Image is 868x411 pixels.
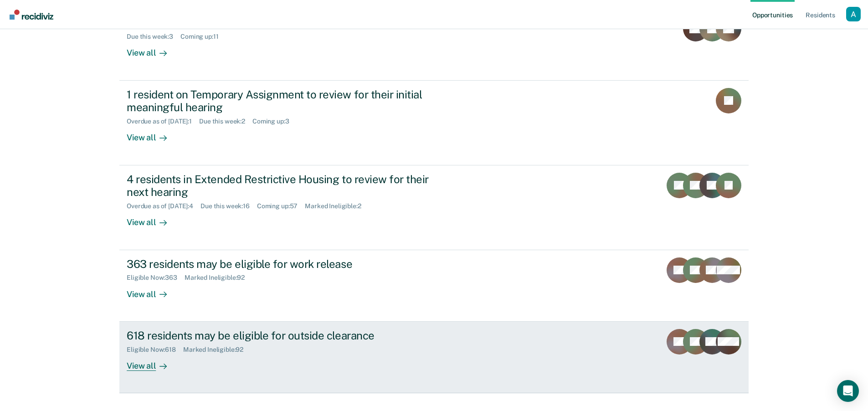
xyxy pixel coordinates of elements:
[127,257,447,271] div: 363 residents may be eligible for work release
[199,118,252,125] div: Due this week : 2
[252,118,297,125] div: Coming up : 3
[127,173,447,199] div: 4 residents in Extended Restrictive Housing to review for their next hearing
[180,33,226,41] div: Coming up : 11
[127,274,185,282] div: Eligible Now : 363
[837,380,859,402] div: Open Intercom Messenger
[127,88,447,114] div: 1 resident on Temporary Assignment to review for their initial meaningful hearing
[127,118,199,125] div: Overdue as of [DATE] : 1
[127,33,180,41] div: Due this week : 3
[200,202,257,210] div: Due this week : 16
[127,282,178,299] div: View all
[127,353,178,371] div: View all
[119,322,749,393] a: 618 residents may be eligible for outside clearanceEligible Now:618Marked Ineligible:92View all
[183,346,251,354] div: Marked Ineligible : 92
[119,165,749,250] a: 4 residents in Extended Restrictive Housing to review for their next hearingOverdue as of [DATE]:...
[127,210,178,228] div: View all
[185,274,252,282] div: Marked Ineligible : 92
[127,346,183,354] div: Eligible Now : 618
[257,202,305,210] div: Coming up : 57
[305,202,368,210] div: Marked Ineligible : 2
[119,81,749,165] a: 1 resident on Temporary Assignment to review for their initial meaningful hearingOverdue as of [D...
[119,250,749,322] a: 363 residents may be eligible for work releaseEligible Now:363Marked Ineligible:92View all
[846,7,861,21] button: Profile dropdown button
[119,8,749,80] a: 3 residents to review for release from Restrictive HousingDue this week:3Coming up:11View all
[127,41,178,58] div: View all
[127,125,178,143] div: View all
[10,10,53,20] img: Recidiviz
[127,202,200,210] div: Overdue as of [DATE] : 4
[127,329,447,342] div: 618 residents may be eligible for outside clearance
